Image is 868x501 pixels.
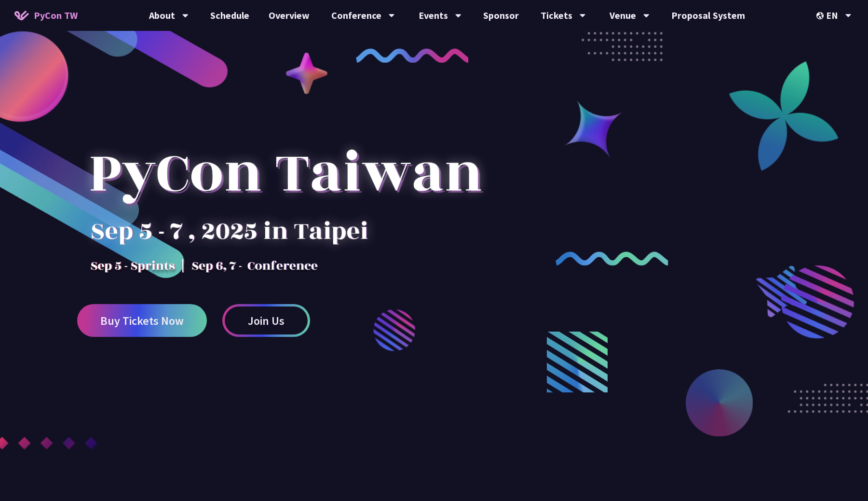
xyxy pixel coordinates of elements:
[556,251,668,265] img: curly-2.e802c9f.png
[77,304,207,337] a: Buy Tickets Now
[816,12,826,19] img: Locale Icon
[14,11,29,20] img: Home icon of PyCon TW 2025
[356,48,469,62] img: curly-1.ebdbada.png
[222,304,310,337] a: Join Us
[100,315,184,327] span: Buy Tickets Now
[5,3,87,28] a: PyCon TW
[248,315,285,327] span: Join Us
[34,8,78,23] span: PyCon TW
